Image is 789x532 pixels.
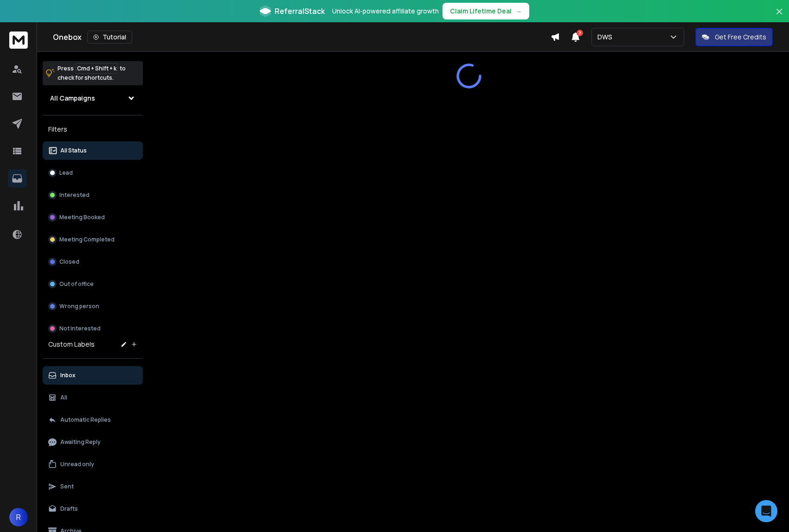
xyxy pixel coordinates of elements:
[715,32,766,42] p: Get Free Credits
[43,366,143,385] button: Inbox
[43,411,143,429] button: Automatic Replies
[59,214,105,221] p: Meeting Booked
[59,303,99,310] p: Wrong person
[60,483,74,490] p: Sent
[43,297,143,316] button: Wrong person
[58,64,126,82] p: Press to check for shortcuts.
[43,230,143,249] button: Meeting Completed
[76,63,118,74] span: Cmd + Shift + k
[59,325,101,332] p: Not Interested
[59,280,94,288] p: Out of office
[695,28,773,46] button: Get Free Credits
[53,31,551,44] div: Onebox
[43,164,143,182] button: Lead
[43,253,143,271] button: Closed
[43,455,143,474] button: Unread only
[43,123,143,136] h3: Filters
[60,461,94,468] p: Unread only
[87,31,132,44] button: Tutorial
[59,258,79,266] p: Closed
[515,6,522,16] span: →
[43,319,143,338] button: Not Interested
[43,388,143,407] button: All
[60,505,78,513] p: Drafts
[332,6,439,16] p: Unlock AI-powered affiliate growth
[43,500,143,518] button: Drafts
[59,169,73,177] p: Lead
[577,30,583,36] span: 3
[60,416,111,424] p: Automatic Replies
[50,94,95,103] h1: All Campaigns
[43,433,143,451] button: Awaiting Reply
[59,191,90,199] p: Interested
[275,6,325,17] span: ReferralStack
[443,3,529,19] button: Claim Lifetime Deal→
[43,477,143,496] button: Sent
[43,186,143,204] button: Interested
[43,208,143,227] button: Meeting Booked
[755,500,777,522] div: Open Intercom Messenger
[43,89,143,108] button: All Campaigns
[59,236,115,243] p: Meeting Completed
[60,394,67,401] p: All
[9,508,28,526] button: R
[60,438,101,446] p: Awaiting Reply
[60,372,76,379] p: Inbox
[43,141,143,160] button: All Status
[60,147,87,154] p: All Status
[773,6,785,28] button: Close banner
[43,275,143,293] button: Out of office
[48,340,95,349] h3: Custom Labels
[597,32,616,42] p: DWS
